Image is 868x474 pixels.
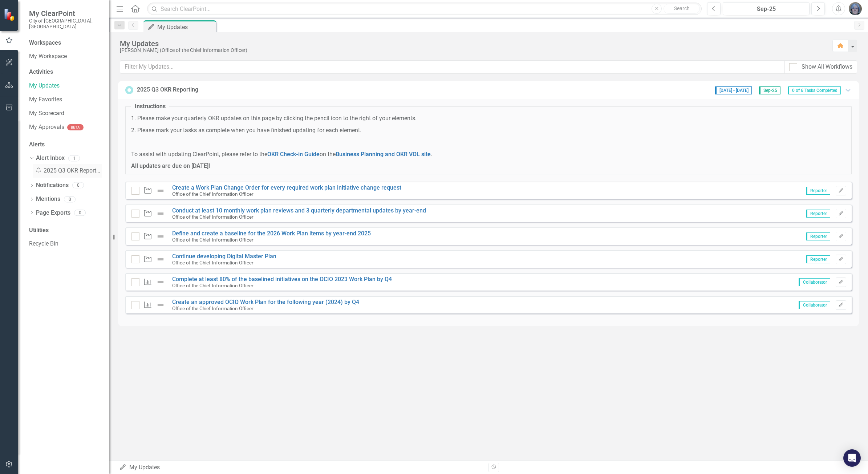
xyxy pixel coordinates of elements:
a: My Favorites [29,96,102,104]
img: Not Defined [156,301,165,309]
a: Mentions [36,195,60,203]
a: Continue developing Digital Master Plan [172,253,276,260]
a: Create an approved OCIO Work Plan for the following year (2024) by Q4 [172,299,359,305]
small: Office of the Chief Information Officer [172,283,253,288]
div: My Updates [119,463,483,472]
div: Sep-25 [725,5,807,13]
img: Not Defined [156,232,165,241]
div: 2025 Q3 OKR Reporting Starts [DATE] [33,164,102,178]
div: My Updates [120,40,825,48]
div: My Updates [157,23,214,32]
button: Search [664,4,700,14]
span: Collaborator [799,301,830,309]
input: Filter My Updates... [120,60,785,74]
img: Alison Munro [849,2,862,15]
a: My Scorecard [29,109,102,118]
div: Show All Workflows [802,63,852,71]
span: [DATE] - [DATE] [715,86,752,94]
div: [PERSON_NAME] (Office of the Chief Information Officer) [120,48,825,53]
div: Workspaces [29,39,61,47]
a: OKR Check-in Guide [267,151,320,158]
img: Not Defined [156,278,165,287]
span: Collaborator [799,278,830,286]
small: City of [GEOGRAPHIC_DATA], [GEOGRAPHIC_DATA] [29,18,102,30]
span: Search [674,5,690,11]
div: Alerts [29,141,102,149]
a: Business Planning and OKR VOL site [336,151,431,158]
small: Office of the Chief Information Officer [172,305,253,311]
div: 0 [72,182,84,189]
img: Not Defined [156,255,165,264]
div: Open Intercom Messenger [843,449,861,467]
input: Search ClearPoint... [147,3,702,15]
a: My Approvals [29,123,64,131]
a: Create a Work Plan Change Order for every required work plan initiative change request​ [172,184,401,191]
a: Alert Inbox [36,154,65,162]
button: Sep-25 [723,2,810,15]
div: 0 [64,196,76,202]
span: Reporter [806,210,830,218]
a: My Workspace [29,52,102,61]
small: Office of the Chief Information Officer [172,237,253,243]
span: 0 of 6 Tasks Completed [788,86,841,94]
legend: Instructions [131,102,169,111]
a: Recycle Bin [29,240,102,248]
img: ClearPoint Strategy [4,8,16,21]
a: Page Exports [36,209,70,217]
img: Not Defined [156,186,165,195]
span: Reporter [806,255,830,263]
div: Utilities [29,226,102,235]
a: Notifications [36,181,69,190]
strong: All updates are due on [DATE]! [131,162,210,169]
p: To assist with updating ClearPoint, please refer to the on the . [131,150,846,159]
div: Activities [29,68,102,76]
span: My ClearPoint [29,9,102,18]
a: Define and create a baseline for the 2026 Work Plan items by year-end 2025​ [172,230,371,237]
small: Office of the Chief Information Officer [172,260,253,266]
div: BETA [67,124,84,130]
a: Complete at least 80% of the baselined initiatives on the OCIO 2023 Work Plan by Q4 [172,276,392,283]
small: Office of the Chief Information Officer [172,191,253,197]
span: Sep-25 [759,86,780,94]
div: 1 [68,155,80,161]
img: Not Defined [156,209,165,218]
p: 1. Please make your quarterly OKR updates on this page by clicking the pencil icon to the right o... [131,114,846,123]
a: My Updates [29,82,102,90]
a: Conduct at least 10 monthly work plan reviews and 3 quarterly departmental updates by year-end​ [172,207,426,214]
span: Reporter [806,232,830,240]
span: Reporter [806,187,830,195]
small: Office of the Chief Information Officer [172,214,253,220]
div: 0 [74,210,86,216]
p: 2. Please mark your tasks as complete when you have finished updating for each element. [131,126,846,135]
div: 2025 Q3 OKR Reporting [137,86,198,94]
